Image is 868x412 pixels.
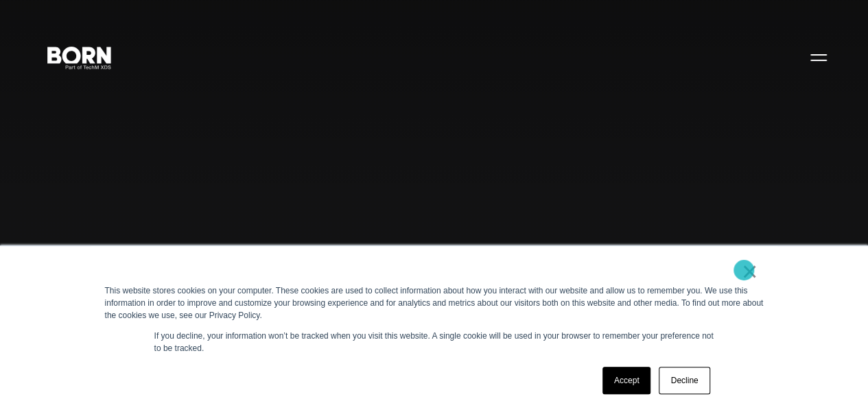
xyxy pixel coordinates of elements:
[742,265,758,278] a: ×
[602,367,651,394] a: Accept
[105,284,764,322] div: This website stores cookies on your computer. These cookies are used to collect information about...
[659,367,709,394] a: Decline
[802,43,835,71] button: Open
[154,330,714,354] p: If you decline, your information won’t be tracked when you visit this website. A single cookie wi...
